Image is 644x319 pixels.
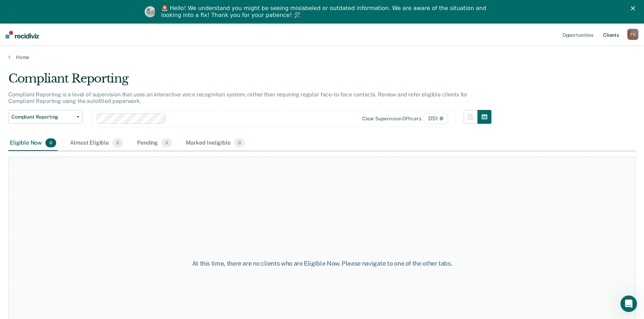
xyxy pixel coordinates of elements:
[8,91,467,104] p: Compliant Reporting is a level of supervision that uses an interactive voice recognition system, ...
[165,260,479,267] div: At this time, there are no clients who are Eligible Now. Please navigate to one of the other tabs.
[11,114,74,120] span: Compliant Reporting
[627,29,638,40] div: F G
[45,138,56,147] span: 0
[424,113,448,124] span: D51
[8,71,491,91] div: Compliant Reporting
[145,6,156,17] img: Profile image for Kim
[561,24,595,46] a: Opportunities
[161,138,172,147] span: 0
[620,295,637,312] iframe: Intercom live chat
[6,31,39,38] img: Recidiviz
[362,116,421,122] div: Clear supervision officers
[136,136,173,151] div: Pending0
[161,5,489,19] div: 🚨 Hello! We understand you might be seeing mislabeled or outdated information. We are aware of th...
[69,136,124,151] div: Almost Eligible0
[8,110,83,124] button: Compliant Reporting
[184,136,246,151] div: Marked Ineligible0
[627,29,638,40] button: FG
[112,138,123,147] span: 0
[234,138,245,147] span: 0
[8,54,636,60] a: Home
[602,24,620,46] a: Clients
[631,6,638,10] div: Close
[8,136,58,151] div: Eligible Now0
